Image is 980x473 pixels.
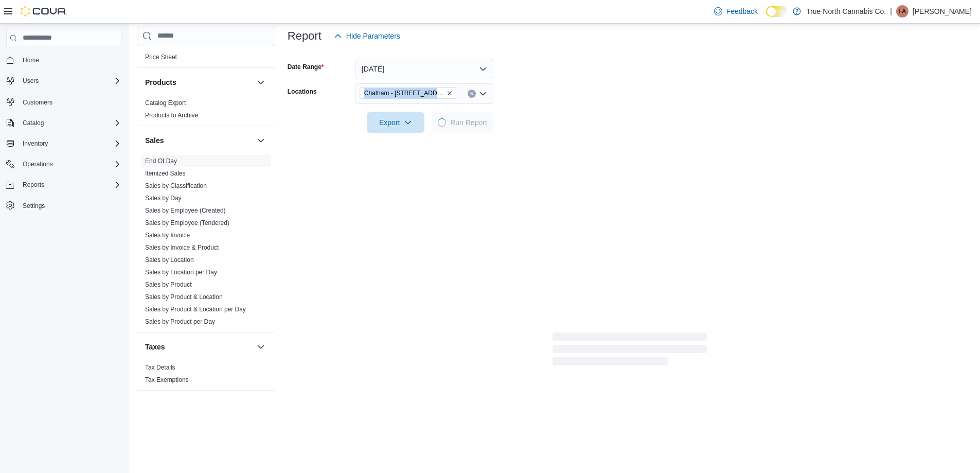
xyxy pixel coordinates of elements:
[360,87,457,99] span: Chatham - 85 King St W
[330,26,404,46] button: Hide Parameters
[19,75,121,87] span: Users
[710,1,762,22] a: Feedback
[145,363,175,372] span: Tax Details
[145,318,215,325] a: Sales by Product per Day
[145,135,253,146] button: Sales
[255,134,267,147] button: Sales
[364,88,444,98] span: Chatham - [STREET_ADDRESS]
[145,244,219,251] a: Sales by Invoice & Product
[23,139,48,148] span: Inventory
[145,376,189,384] span: Tax Exemptions
[373,112,418,133] span: Export
[19,117,121,129] span: Catalog
[145,376,189,383] a: Tax Exemptions
[19,179,48,191] button: Reports
[23,181,44,189] span: Reports
[447,90,453,96] button: Remove Chatham - 85 King St W from selection in this group
[145,54,177,61] a: Price Sheet
[890,5,892,17] p: |
[137,361,275,390] div: Taxes
[19,137,52,150] button: Inventory
[23,160,53,168] span: Operations
[19,96,57,109] a: Customers
[23,77,39,85] span: Users
[23,98,52,107] span: Customers
[255,76,267,89] button: Products
[899,5,906,17] span: FA
[145,53,177,61] span: Price Sheet
[19,54,121,66] span: Home
[23,119,44,127] span: Catalog
[145,182,207,190] span: Sales by Classification
[19,54,43,66] a: Home
[145,112,198,119] a: Products to Archive
[145,219,229,227] span: Sales by Employee (Tendered)
[145,99,186,107] a: Catalog Export
[145,219,229,226] a: Sales by Employee (Tendered)
[553,335,707,367] span: Loading
[806,5,886,17] p: True North Cannabis Co.
[145,77,253,87] button: Products
[288,30,322,42] h3: Report
[145,318,215,326] span: Sales by Product per Day
[23,56,39,64] span: Home
[367,112,424,133] button: Export
[145,194,182,202] span: Sales by Day
[145,232,190,239] a: Sales by Invoice
[145,206,226,215] span: Sales by Employee (Created)
[145,231,190,239] span: Sales by Invoice
[145,157,177,165] a: End Of Day
[145,281,192,289] span: Sales by Product
[19,95,121,108] span: Customers
[19,117,48,129] button: Catalog
[145,342,165,352] h3: Taxes
[145,281,192,288] a: Sales by Product
[145,207,226,214] a: Sales by Employee (Created)
[19,75,43,87] button: Users
[145,243,219,252] span: Sales by Invoice & Product
[137,155,275,332] div: Sales
[288,63,324,71] label: Date Range
[145,306,246,313] a: Sales by Product & Location per Day
[355,59,493,79] button: [DATE]
[145,256,194,264] a: Sales by Location
[288,87,317,96] label: Locations
[145,77,176,87] h3: Products
[21,6,67,16] img: Cova
[145,111,198,119] span: Products to Archive
[346,31,400,41] span: Hide Parameters
[432,112,493,133] button: LoadingRun Report
[145,293,223,301] a: Sales by Product & Location
[2,198,126,213] button: Settings
[145,364,175,371] a: Tax Details
[145,269,217,276] a: Sales by Location per Day
[145,170,186,177] a: Itemized Sales
[6,48,121,240] nav: Complex example
[23,202,45,210] span: Settings
[137,51,275,67] div: Pricing
[2,94,126,109] button: Customers
[19,179,121,191] span: Reports
[145,157,177,165] span: End Of Day
[145,305,246,313] span: Sales by Product & Location per Day
[726,6,758,16] span: Feedback
[2,52,126,67] button: Home
[145,169,186,178] span: Itemized Sales
[19,137,121,150] span: Inventory
[145,195,182,202] a: Sales by Day
[19,158,121,170] span: Operations
[19,158,57,170] button: Operations
[437,118,447,128] span: Loading
[468,90,476,98] button: Clear input
[2,74,126,88] button: Users
[2,157,126,171] button: Operations
[19,199,121,212] span: Settings
[896,5,908,17] div: Felicia-Ann Gagner
[450,117,487,128] span: Run Report
[145,268,217,276] span: Sales by Location per Day
[19,200,49,212] a: Settings
[255,341,267,353] button: Taxes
